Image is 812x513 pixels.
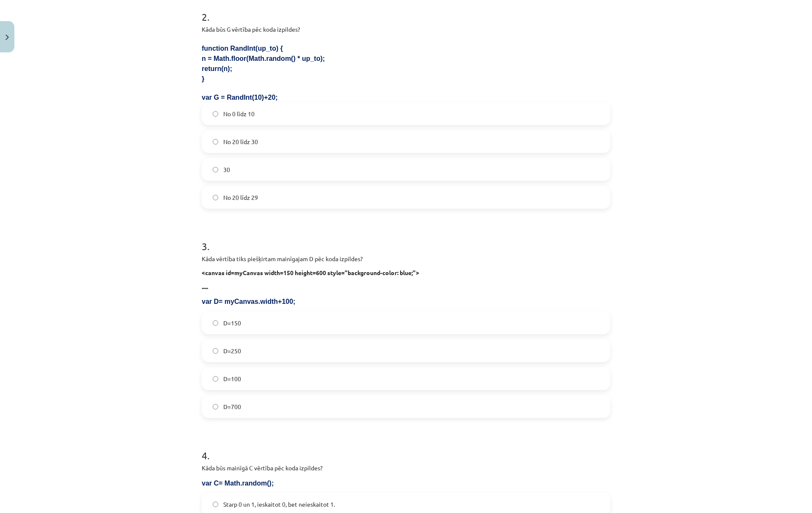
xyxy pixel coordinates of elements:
[213,502,218,507] input: Starp 0 un 1, ieskaitot 0, bet neieskaitot 1.
[202,65,232,72] span: return(n);
[213,111,218,117] input: No 0 līdz 10
[213,167,218,172] input: 30
[202,435,610,461] h1: 4 .
[202,283,208,290] strong: .....
[5,35,9,40] img: icon-close-lesson-0947bae3869378f0d4975bcd49f059093ad1ed9edebbc8119c70593378902aed.svg
[202,298,295,305] span: var D= myCanvas.width+100;
[202,94,278,101] span: var G = RandInt(10)+20;
[223,319,241,327] span: D=150
[202,254,610,263] p: Kāda vērtība tiks piešķirtam mainīgajam D pēc koda izpildes?
[213,139,218,145] input: No 20 līdz 30
[202,269,419,276] strong: <canvas id=myCanvas width=150 height=600 style="background-color: blue;">
[223,374,241,383] span: D=100
[213,376,218,382] input: D=100
[202,226,610,252] h1: 3 .
[213,404,218,409] input: D=700
[202,480,274,487] span: var C= Math.random();
[213,195,218,200] input: No 20 līdz 29
[223,165,230,174] span: 30
[202,464,610,472] p: Kāda būs mainīgā C vērtība pēc koda izpildes?
[202,45,283,52] span: function RandInt(up_to) {
[223,402,241,411] span: D=700
[202,75,204,82] span: }
[213,348,218,354] input: D=250
[213,320,218,326] input: D=150
[223,500,335,509] span: Starp 0 un 1, ieskaitot 0, bet neieskaitot 1.
[223,137,258,146] span: No 20 līdz 30
[223,109,255,118] span: No 0 līdz 10
[223,347,241,355] span: D=250
[202,25,610,34] p: Kāda būs G vērtība pēc koda izpildes?
[223,193,258,202] span: No 20 līdz 29
[202,55,325,62] span: n = Math.floor(Math.random() * up_to);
